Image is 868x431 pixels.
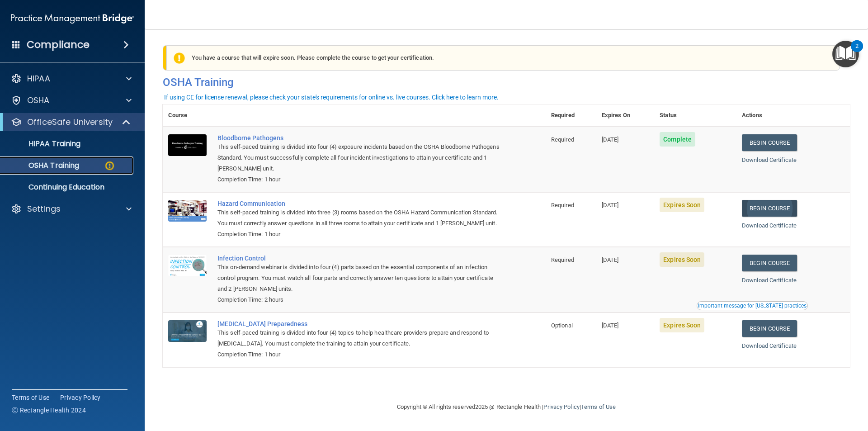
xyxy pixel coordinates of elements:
p: Continuing Education [6,183,129,192]
div: Important message for [US_STATE] practices [698,303,807,308]
a: OfficeSafe University [11,117,131,128]
span: Expires Soon [660,318,704,332]
h4: Compliance [27,38,90,51]
div: This self-paced training is divided into four (4) exposure incidents based on the OSHA Bloodborne... [217,142,500,174]
span: Expires Soon [660,198,704,212]
span: Complete [660,132,695,147]
th: Required [546,104,596,127]
div: If using CE for license renewal, please check your state's requirements for online vs. live cours... [164,94,499,100]
img: exclamation-circle-solid-warning.7ed2984d.png [174,52,185,64]
div: You have a course that will expire soon. Please complete the course to get your certification. [166,45,840,71]
div: Completion Time: 1 hour [217,349,500,360]
div: Completion Time: 1 hour [217,229,500,240]
th: Status [654,104,736,127]
th: Course [163,104,212,127]
p: OSHA [27,95,50,106]
div: This on-demand webinar is divided into four (4) parts based on the essential components of an inf... [217,262,500,294]
p: Settings [27,204,61,214]
a: Begin Course [742,255,797,271]
a: HIPAA [11,73,132,84]
a: Hazard Communication [217,200,500,207]
a: OSHA [11,95,132,106]
a: Privacy Policy [543,403,579,410]
a: Begin Course [742,134,797,151]
span: [DATE] [602,256,619,263]
a: Settings [11,204,132,214]
th: Actions [736,104,850,127]
button: Read this if you are a dental practitioner in the state of CA [697,301,808,310]
a: Terms of Use [12,393,49,402]
a: Begin Course [742,320,797,337]
p: HIPAA [27,73,50,84]
img: PMB logo [11,9,134,28]
span: Required [551,136,574,143]
button: If using CE for license renewal, please check your state's requirements for online vs. live cours... [163,93,500,102]
p: HIPAA Training [6,139,80,148]
a: Download Certificate [742,156,797,163]
span: Optional [551,322,573,329]
a: Bloodborne Pathogens [217,134,500,142]
a: Infection Control [217,255,500,262]
button: Open Resource Center, 2 new notifications [832,41,859,67]
img: warning-circle.0cc9ac19.png [104,160,115,171]
span: Required [551,202,574,208]
a: Download Certificate [742,342,797,349]
a: Download Certificate [742,222,797,229]
a: Download Certificate [742,277,797,284]
span: [DATE] [602,202,619,208]
a: [MEDICAL_DATA] Preparedness [217,320,500,327]
span: Expires Soon [660,252,704,267]
div: Copyright © All rights reserved 2025 @ Rectangle Health | | [341,393,671,422]
p: OfficeSafe University [27,117,113,128]
a: Terms of Use [581,403,616,410]
div: This self-paced training is divided into four (4) topics to help healthcare providers prepare and... [217,327,500,349]
a: Begin Course [742,200,797,217]
span: Required [551,256,574,263]
h4: OSHA Training [163,76,850,89]
a: Privacy Policy [60,393,101,402]
span: [DATE] [602,322,619,329]
div: Completion Time: 2 hours [217,294,500,305]
span: Ⓒ Rectangle Health 2024 [12,406,86,415]
iframe: Drift Widget Chat Controller [712,367,857,403]
p: OSHA Training [6,161,79,170]
th: Expires On [596,104,654,127]
div: 2 [855,46,859,58]
div: This self-paced training is divided into three (3) rooms based on the OSHA Hazard Communication S... [217,207,500,229]
span: [DATE] [602,136,619,143]
div: Completion Time: 1 hour [217,174,500,185]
